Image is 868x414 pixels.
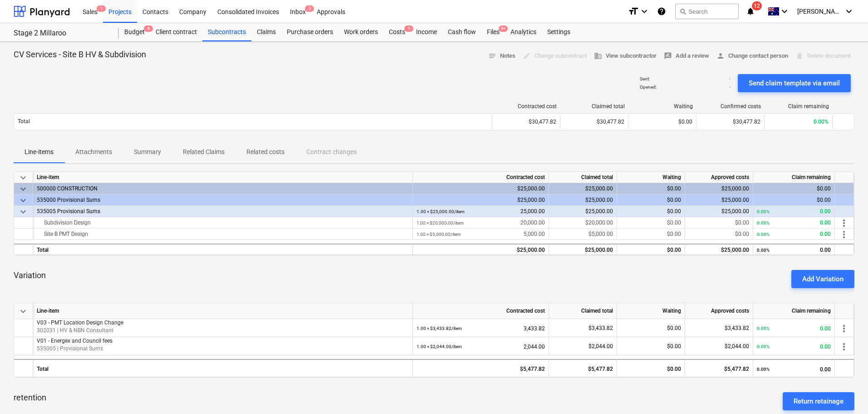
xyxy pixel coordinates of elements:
div: $25,000.00 [413,244,549,255]
i: keyboard_arrow_down [779,6,790,17]
div: Approved costs [685,303,753,319]
span: rate_review [664,52,672,60]
span: 3 [305,5,314,12]
span: $0.00 [667,343,681,349]
p: V03 - PMT Location Design Change [37,319,409,327]
small: 1.00 × $3,433.82 / item [417,326,462,331]
small: 0.00% [757,232,770,237]
button: Add Variation [791,270,854,288]
div: Add Variation [802,273,843,285]
div: Income [411,23,442,41]
div: Waiting [632,103,693,110]
button: Return retainage [783,392,854,410]
div: Claimed total [564,103,625,110]
div: $0.00 [753,183,835,195]
div: 535005 Provisional Sums [37,206,409,217]
div: 500000 CONSTRUCTION [37,183,409,195]
button: Send claim template via email [738,74,851,92]
div: 0.00 [757,206,831,217]
span: 1 [404,25,413,32]
div: Cash flow [442,23,481,41]
div: 5,000.00 [417,229,545,240]
div: 0.00 [757,244,831,256]
p: Line-items [25,147,54,157]
div: Line-item [33,172,413,183]
small: 0.00% [757,248,770,253]
small: 0.00% [757,209,770,214]
p: V01 - Energex and Council fees [37,337,409,345]
div: Confirmed costs [700,103,761,110]
div: 0.00 [757,229,831,240]
span: 1 [97,5,106,12]
a: Subcontracts [202,23,251,41]
p: CV Services - Site B HV & Subdivision [14,49,146,60]
span: $2,044.00 [588,343,613,349]
a: Client contract [150,23,202,41]
span: $5,000.00 [588,231,613,237]
span: more_vert [839,218,849,229]
span: $0.00 [667,231,681,237]
div: $25,000.00 [685,183,753,195]
span: person [716,52,725,60]
div: $5,477.82 [549,359,617,377]
div: Purchase orders [281,23,338,41]
span: $30,477.82 [597,119,624,125]
span: keyboard_arrow_down [18,172,29,183]
div: 3,433.82 [417,319,545,338]
i: Knowledge base [657,6,666,17]
span: $0.00 [735,231,749,237]
small: 0.00% [757,326,770,331]
div: Site B PMT Design [37,229,409,240]
span: $2,044.00 [725,343,749,349]
div: Subdivision Design [37,217,409,229]
a: Budget6 [119,23,150,41]
div: $0.00 [753,195,835,206]
span: 12 [752,1,762,10]
i: notifications [746,6,755,17]
small: 0.00% [757,220,770,225]
small: 1.00 × $25,000.00 / item [417,209,465,214]
p: Total [18,118,30,125]
div: Waiting [617,303,685,319]
p: - [729,76,731,82]
span: more_vert [839,323,849,334]
button: Add a review [660,49,713,63]
p: Related costs [246,147,284,157]
span: $0.00 [667,325,681,331]
span: more_vert [839,341,849,352]
div: Waiting [617,172,685,183]
div: Total [33,359,413,377]
p: 302031 | HV & NBN Consultant [37,327,409,334]
div: $25,000.00 [685,195,753,206]
div: Work orders [338,23,383,41]
span: keyboard_arrow_down [18,195,29,206]
div: $25,000.00 [549,183,617,195]
div: Budget [119,23,150,41]
div: Files [481,23,505,41]
div: Claimed total [549,172,617,183]
div: Approved costs [685,172,753,183]
span: $25,000.00 [721,208,749,214]
p: Sent : [640,76,650,82]
p: Summary [134,147,161,157]
small: 0.00% [757,367,770,372]
span: search [679,8,687,15]
p: retention [14,392,46,410]
div: $25,000.00 [549,195,617,206]
div: Costs [383,23,411,41]
span: Notes [488,51,515,61]
div: 0.00 [757,217,831,229]
p: - [729,84,731,90]
div: Contracted cost [413,303,549,319]
p: Opened : [640,84,657,90]
small: 0.00% [757,344,770,349]
a: Costs1 [383,23,411,41]
div: 2,044.00 [417,337,545,356]
small: 1.00 × $2,044.00 / item [417,344,462,349]
a: Settings [542,23,576,41]
div: Contracted cost [413,172,549,183]
div: Contracted cost [496,103,557,110]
